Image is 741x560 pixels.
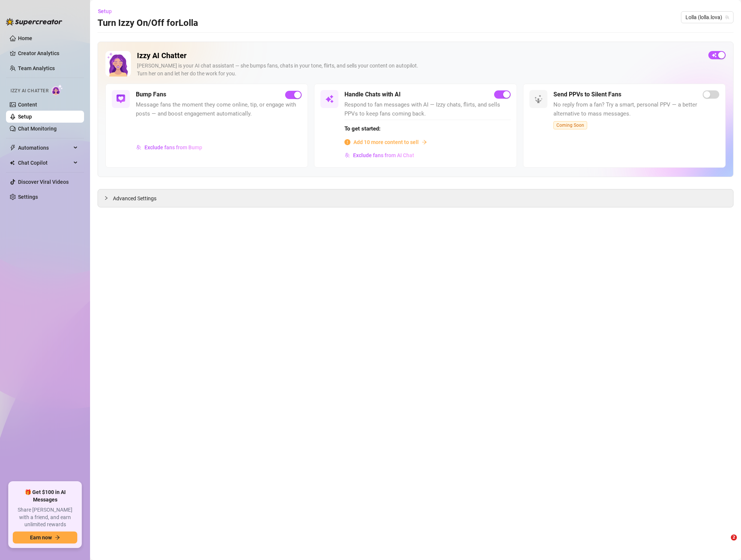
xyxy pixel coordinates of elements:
[18,114,32,120] a: Setup
[55,535,60,540] span: arrow-right
[13,489,77,503] span: 🎁 Get $100 in AI Messages
[345,153,350,158] img: svg%3e
[18,102,37,108] a: Content
[18,47,78,59] a: Creator Analytics
[18,126,57,132] a: Chat Monitoring
[553,121,587,129] span: Coming Soon
[715,534,733,552] iframe: Intercom live chat
[18,35,32,41] a: Home
[534,95,543,104] img: svg%3e
[116,95,125,104] img: svg%3e
[136,90,166,99] h5: Bump Fans
[553,101,719,118] span: No reply from a fan? Try a smart, personal PPV — a better alternative to mass messages.
[685,12,729,23] span: Lolla (lolla.lova)
[344,139,350,145] span: info-circle
[51,84,63,95] img: AI Chatter
[18,142,71,154] span: Automations
[144,144,202,150] span: Exclude fans from Bump
[137,62,702,78] div: [PERSON_NAME] is your AI chat assistant — she bumps fans, chats in your tone, flirts, and sells y...
[344,101,510,118] span: Respond to fan messages with AI — Izzy chats, flirts, and sells PPVs to keep fans coming back.
[553,90,621,99] h5: Send PPVs to Silent Fans
[422,140,427,145] span: arrow-right
[136,101,302,118] span: Message fans the moment they come online, tip, or engage with posts — and boost engagement automa...
[6,18,62,26] img: logo-BBDzfeDw.svg
[344,90,401,99] h5: Handle Chats with AI
[344,125,380,132] strong: To get started:
[13,506,77,528] span: Share [PERSON_NAME] with a friend, and earn unlimited rewards
[11,87,48,95] span: Izzy AI Chatter
[104,196,108,200] span: collapsed
[18,194,38,200] a: Settings
[30,534,52,540] span: Earn now
[104,194,113,202] div: collapsed
[18,179,69,185] a: Discover Viral Videos
[18,65,55,71] a: Team Analytics
[136,145,141,150] img: svg%3e
[325,95,334,104] img: svg%3e
[136,141,203,153] button: Exclude fans from Bump
[98,8,112,14] span: Setup
[137,51,702,60] h2: Izzy AI Chatter
[725,15,729,20] span: team
[353,152,414,158] span: Exclude fans from AI Chat
[113,194,156,203] span: Advanced Settings
[10,145,16,151] span: thunderbolt
[105,51,131,77] img: Izzy AI Chatter
[731,534,737,540] span: 2
[353,138,419,146] span: Add 10 more content to sell
[13,531,77,543] button: Earn nowarrow-right
[344,149,415,161] button: Exclude fans from AI Chat
[98,17,198,29] h3: Turn Izzy On/Off for Lolla
[10,160,15,165] img: Chat Copilot
[98,5,118,17] button: Setup
[18,157,71,169] span: Chat Copilot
